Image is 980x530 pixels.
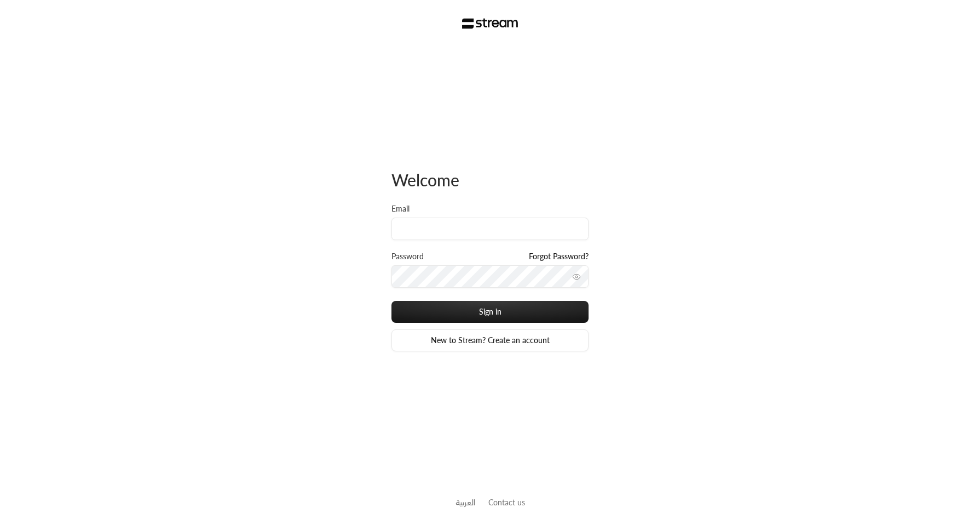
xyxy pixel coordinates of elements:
label: Password [391,251,424,262]
span: Welcome [391,170,459,190]
a: New to Stream? Create an account [391,329,589,351]
a: Contact us [488,498,525,507]
button: Sign in [391,301,589,323]
label: Email [391,203,410,214]
img: Stream Logo [462,18,518,29]
button: Contact us [488,497,525,508]
button: toggle password visibility [568,268,585,286]
a: العربية [456,492,475,512]
a: Forgot Password? [529,251,589,262]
